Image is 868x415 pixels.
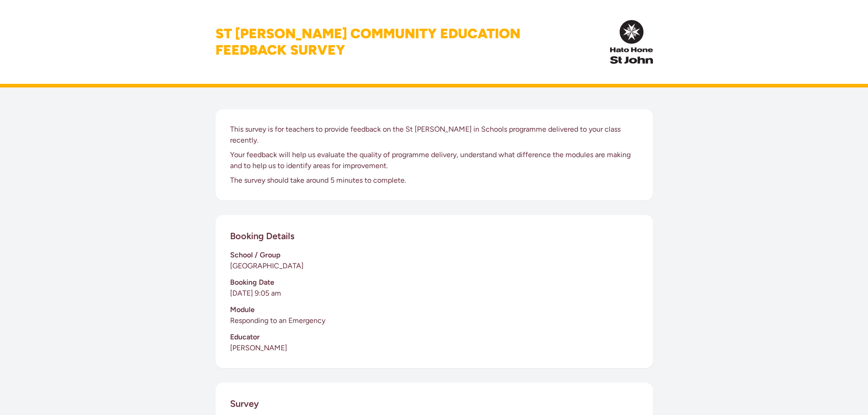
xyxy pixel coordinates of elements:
h3: Educator [230,332,638,343]
p: [DATE] 9:05 am [230,288,638,299]
p: [PERSON_NAME] [230,343,638,354]
p: This survey is for teachers to provide feedback on the St [PERSON_NAME] in Schools programme deli... [230,124,638,146]
h1: St [PERSON_NAME] Community Education Feedback Survey [216,26,520,58]
h3: School / Group [230,250,638,261]
p: Responding to an Emergency [230,315,638,326]
p: The survey should take around 5 minutes to complete. [230,175,638,186]
h3: Module [230,304,638,315]
p: Your feedback will help us evaluate the quality of programme delivery, understand what difference... [230,149,638,171]
h3: Booking Date [230,277,638,288]
h2: Survey [230,397,259,410]
img: InPulse [610,20,652,64]
h2: Booking Details [230,230,294,242]
p: [GEOGRAPHIC_DATA] [230,261,638,272]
